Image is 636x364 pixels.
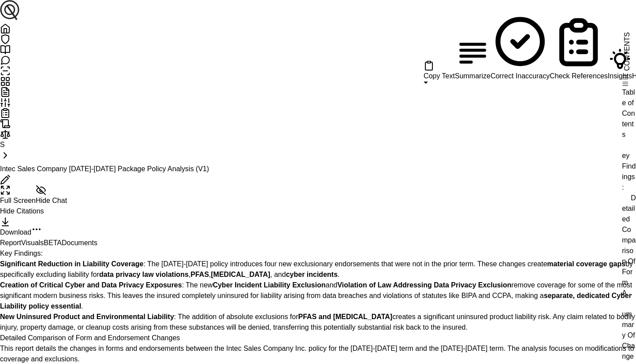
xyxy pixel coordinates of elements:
span: . [338,271,339,278]
span: Violation of Law Addressing Data Privacy Exclusion [337,281,511,289]
span: data privacy law violations [99,271,189,278]
button: Summarize [455,36,491,82]
a: Detailed Comparison Of Form A... [622,194,636,297]
button: Hide Chat [36,185,67,206]
button: Copy Text [424,61,455,82]
span: PFAS [190,271,209,278]
button: Correct Inaccuracy [491,12,550,81]
span: : The new [182,281,213,289]
span: , [189,271,190,278]
span: material coverage gaps [547,260,625,268]
span: : The [DATE]-[DATE] policy introduces four new exclusionary endorsements that were not in the pri... [143,260,547,268]
span: and [326,281,338,289]
button: Documents [62,238,97,248]
button: Visuals [21,238,62,248]
span: Correct Inaccuracy [491,73,550,80]
span: BETA [44,239,62,246]
span: Summarize [455,73,491,80]
span: cyber incidents [286,271,338,278]
span: Copy Text [424,73,455,80]
button: Check References [550,13,608,82]
span: PFAS and [MEDICAL_DATA] [298,313,392,320]
span: Check References [550,73,608,80]
span: . [81,302,83,310]
span: [MEDICAL_DATA] [211,271,270,278]
span: , and [270,271,286,278]
span: Table of Contents [622,88,635,138]
span: : The addition of absolute exclusions for [174,313,298,320]
span: , [209,271,211,278]
span: Insights [608,73,632,80]
span: Cyber Incident Liability Exclusion [213,281,326,289]
button: Insights [608,47,632,81]
span: Hide Chat [36,197,67,204]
